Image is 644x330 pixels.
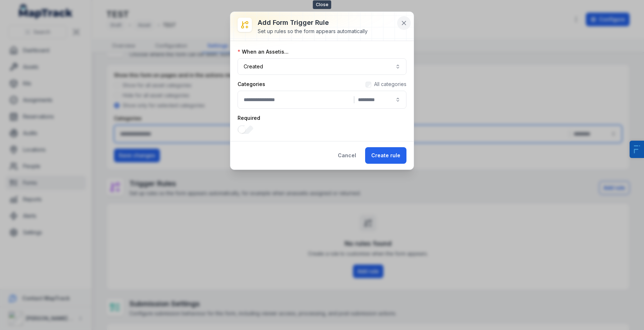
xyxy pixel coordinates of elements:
button: Create rule [365,147,406,164]
div: Set up rules so the form appears automatically [258,28,368,35]
label: Categories [238,81,265,88]
button: | [238,91,406,109]
button: Cancel [332,147,362,164]
button: Created [238,58,406,75]
h3: Add form trigger rule [258,18,368,28]
label: Required [238,114,260,122]
input: :r1cr:-form-item-label [238,125,253,134]
span: Close [313,0,331,9]
label: All categories [374,81,406,88]
label: When an Asset is... [238,48,289,55]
